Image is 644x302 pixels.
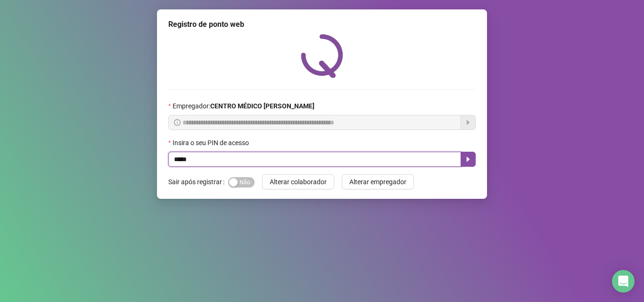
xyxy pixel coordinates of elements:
[349,177,406,187] span: Alterar empregador
[262,174,334,189] button: Alterar colaborador
[342,174,414,189] button: Alterar empregador
[168,19,476,30] div: Registro de ponto web
[301,34,343,78] img: QRPoint
[173,101,314,111] span: Empregador :
[612,270,635,293] div: Open Intercom Messenger
[174,119,181,126] span: info-circle
[270,177,327,187] span: Alterar colaborador
[168,174,228,189] label: Sair após registrar
[210,102,314,110] strong: CENTRO MÉDICO [PERSON_NAME]
[464,155,472,163] span: caret-right
[168,138,255,148] label: Insira o seu PIN de acesso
